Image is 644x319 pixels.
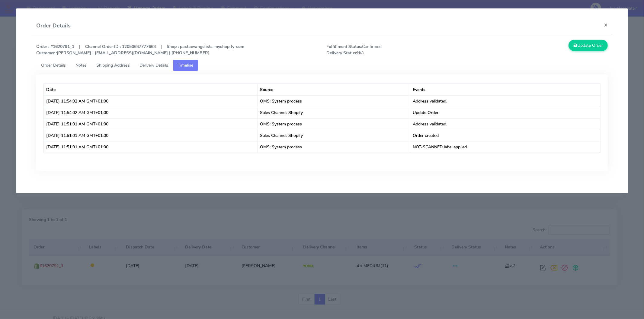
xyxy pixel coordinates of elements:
td: OMS: System process [258,95,410,107]
td: [DATE] 11:54:02 AM GMT+01:00 [44,95,258,107]
td: [DATE] 11:51:01 AM GMT+01:00 [44,141,258,153]
td: Order created [410,130,600,141]
th: Events [410,84,600,95]
strong: Customer : [36,50,57,56]
td: Address validated. [410,118,600,130]
span: Order Details [41,62,66,68]
td: [DATE] 11:51:01 AM GMT+01:00 [44,130,258,141]
span: Delivery Details [139,62,168,68]
button: Update Order [569,40,608,51]
td: [DATE] 11:54:02 AM GMT+01:00 [44,107,258,118]
td: [DATE] 11:51:01 AM GMT+01:00 [44,118,258,130]
span: Timeline [178,62,193,68]
span: Confirmed N/A [322,43,467,56]
strong: Order : #1620791_1 | Channel Order ID : 12050647777663 | Shop : pastaevangelists-myshopify-com [P... [36,44,244,56]
td: Sales Channel: Shopify [258,107,410,118]
td: Update Order [410,107,600,118]
span: Shipping Address [96,62,130,68]
h4: Order Details [36,22,71,30]
td: Address validated. [410,95,600,107]
span: Notes [75,62,87,68]
button: Close [599,17,613,33]
td: OMS: System process [258,141,410,153]
strong: Fulfillment Status: [326,44,362,49]
td: OMS: System process [258,118,410,130]
th: Date [44,84,258,95]
td: NOT-SCANNED label applied. [410,141,600,153]
td: Sales Channel: Shopify [258,130,410,141]
ul: Tabs [36,60,608,71]
th: Source [258,84,410,95]
strong: Delivery Status: [326,50,357,56]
